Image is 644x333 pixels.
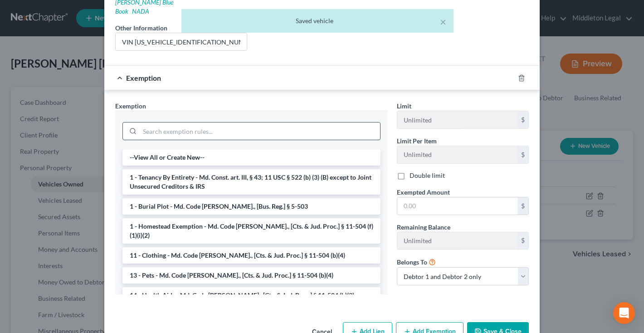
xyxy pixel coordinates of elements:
li: --View All or Create New-- [122,149,381,166]
input: 0.00 [397,197,517,215]
div: Saved vehicle [189,16,446,25]
span: Exemption [115,102,146,110]
input: Search exemption rules... [140,122,380,140]
li: 1 - Burial Plot - Md. Code [PERSON_NAME]., [Bus. Reg.] § 5-503 [122,198,381,215]
li: 1 - Homestead Exemption - Md. Code [PERSON_NAME]., [Cts. & Jud. Proc.] § 11-504 (f)(1)(i)(2) [122,218,381,244]
input: (optional) [116,33,247,50]
span: Belongs To [397,258,427,266]
label: Remaining Balance [397,222,450,232]
li: 11 - Clothing - Md. Code [PERSON_NAME]., [Cts. & Jud. Proc.] § 11-504 (b)(4) [122,247,381,264]
div: $ [517,197,528,215]
input: -- [397,111,517,128]
div: $ [517,146,528,163]
input: -- [397,232,517,250]
label: Limit Per Item [397,136,437,146]
li: 14 - Health Aids - Md. Code [PERSON_NAME]., [Cts. & Jud. Proc.] § 11-504 (b)(3) [122,287,381,304]
div: $ [517,111,528,128]
label: Double limit [410,171,445,180]
a: NADA [132,7,149,15]
button: × [440,16,446,27]
div: Open Intercom Messenger [613,302,635,324]
input: -- [397,146,517,163]
span: Exempted Amount [397,188,450,196]
div: $ [517,232,528,250]
span: Limit [397,102,411,110]
span: Exemption [126,73,161,82]
li: 13 - Pets - Md. Code [PERSON_NAME]., [Cts. & Jud. Proc.] § 11-504 (b)(4) [122,267,381,284]
li: 1 - Tenancy By Entirety - Md. Const. art. III, § 43; 11 USC § 522 (b) (3) (B) except to Joint Uns... [122,169,381,195]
